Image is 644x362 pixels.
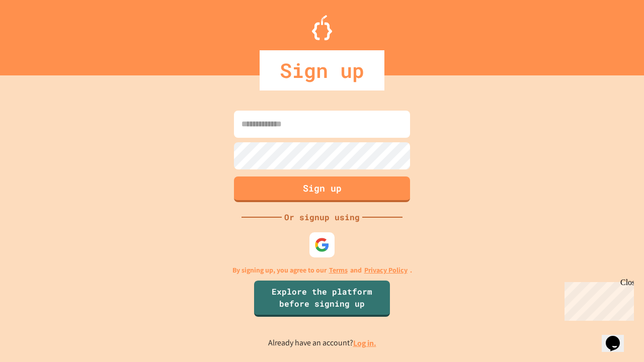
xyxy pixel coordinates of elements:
[282,211,362,223] div: Or signup using
[329,265,348,276] a: Terms
[4,4,69,64] div: Chat with us now!Close
[314,237,330,252] img: google-icon.svg
[260,50,384,90] div: Sign up
[312,15,332,40] img: Logo.svg
[232,265,412,276] p: By signing up, you agree to our and .
[602,322,634,352] iframe: chat widget
[254,281,390,317] a: Explore the platform before signing up
[353,338,376,348] a: Log in.
[234,176,410,202] button: Sign up
[560,278,634,321] iframe: chat widget
[364,265,408,276] a: Privacy Policy
[268,337,376,349] p: Already have an account?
